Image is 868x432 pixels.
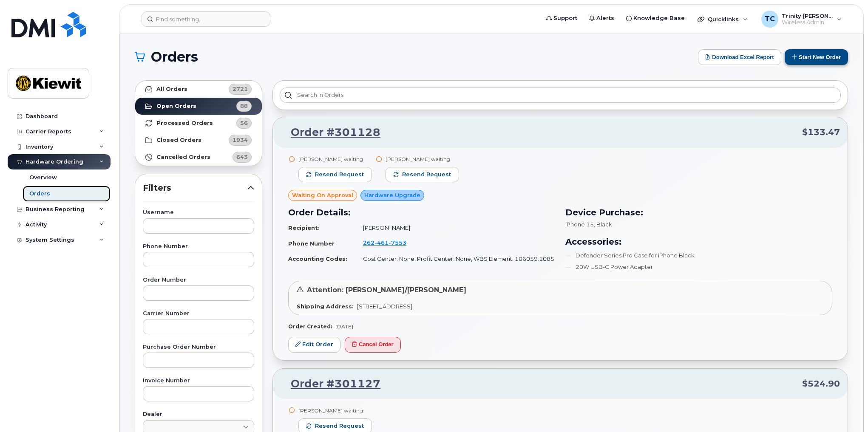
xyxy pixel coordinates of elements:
a: Order #301127 [281,376,380,392]
div: [PERSON_NAME] waiting [298,407,372,414]
label: Dealer [143,412,254,417]
span: [STREET_ADDRESS] [357,303,412,310]
label: Order Number [143,277,254,283]
span: [DATE] [335,323,353,330]
button: Resend request [386,167,459,182]
a: Cancelled Orders643 [135,149,262,166]
button: Download Excel Report [698,49,781,65]
strong: Shipping Address: [297,303,354,310]
span: 461 [374,239,389,246]
span: 1934 [233,136,248,144]
span: Attention: [PERSON_NAME]/[PERSON_NAME] [307,286,466,294]
span: , Black [594,221,612,228]
span: 643 [236,153,248,161]
span: 7553 [389,239,406,246]
input: Search in orders [280,88,841,103]
a: Open Orders88 [135,98,262,115]
span: 2721 [233,85,248,93]
a: All Orders2721 [135,81,262,98]
strong: All Orders [156,86,187,93]
strong: Closed Orders [156,137,201,144]
h3: Device Purchase: [565,206,832,219]
label: Purchase Order Number [143,344,254,350]
span: Resend request [402,171,451,178]
strong: Order Created: [288,323,332,330]
span: Orders [151,51,198,63]
div: [PERSON_NAME] waiting [298,155,372,163]
span: 56 [240,119,248,127]
strong: Recipient: [288,224,320,231]
strong: Cancelled Orders [156,154,210,161]
span: $524.90 [802,378,840,390]
span: $133.47 [802,126,840,138]
iframe: Messenger Launcher [831,395,862,426]
strong: Accounting Codes: [288,255,347,262]
li: 20W USB-C Power Adapter [565,263,832,271]
li: Defender Series Pro Case for iPhone Black [565,251,832,260]
span: Waiting On Approval [292,191,353,199]
a: Order #301128 [281,125,380,140]
strong: Phone Number [288,240,335,247]
h3: Order Details: [288,206,555,219]
a: 2624617553 [363,239,417,246]
a: Closed Orders1934 [135,132,262,149]
strong: Processed Orders [156,120,213,127]
button: Resend request [298,167,372,182]
span: 88 [240,102,248,110]
span: Resend request [315,422,364,430]
strong: Open Orders [156,103,196,110]
div: [PERSON_NAME] waiting [386,155,459,163]
a: Edit Order [288,337,340,353]
button: Cancel Order [345,337,401,353]
a: Processed Orders56 [135,115,262,132]
button: Start New Order [785,49,848,65]
h3: Accessories: [565,235,832,248]
label: Invoice Number [143,378,254,384]
td: Cost Center: None, Profit Center: None, WBS Element: 106059.1085 [355,251,555,266]
td: [PERSON_NAME] [355,220,555,235]
span: iPhone 15 [565,221,594,228]
span: Filters [143,182,247,194]
span: Hardware Upgrade [364,191,420,199]
span: Resend request [315,171,364,178]
label: Username [143,210,254,215]
span: 262 [363,239,406,246]
label: Phone Number [143,244,254,249]
label: Carrier Number [143,311,254,316]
